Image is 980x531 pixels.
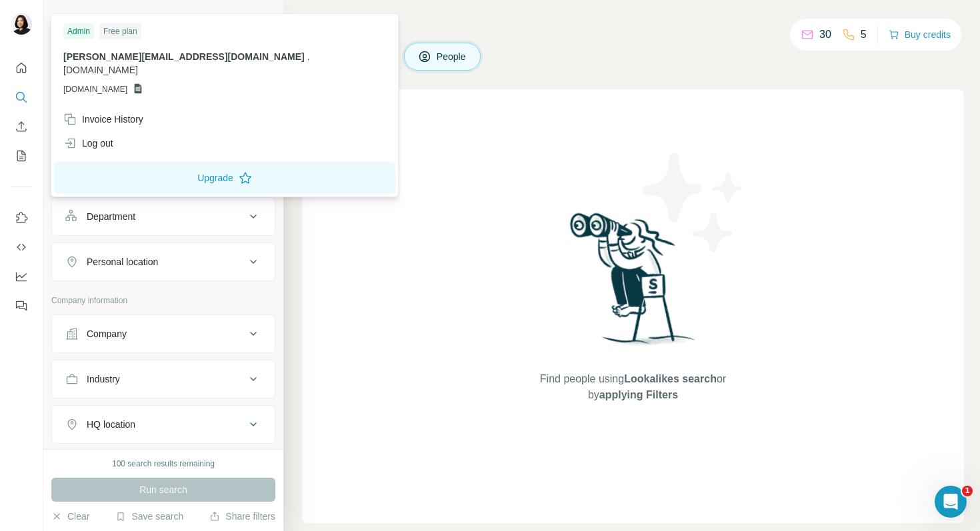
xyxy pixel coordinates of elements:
div: Personal location [87,255,158,268]
div: Log out [63,137,113,150]
span: Find people using or by [526,371,739,403]
p: Company information [51,294,275,306]
img: Avatar [11,13,32,35]
button: Use Surfe on LinkedIn [11,206,32,230]
div: Company [87,327,127,340]
button: Feedback [11,294,32,318]
button: Enrich CSV [11,115,32,139]
p: 5 [861,27,867,43]
span: People [437,50,467,63]
h4: Search [302,16,964,35]
div: Admin [63,23,94,39]
button: Company [52,318,275,350]
div: Industry [87,372,120,386]
button: Save search [115,510,183,523]
button: Search [11,85,32,109]
button: Hide [232,8,283,28]
button: Quick start [11,56,32,80]
button: Upgrade [54,162,395,194]
span: [DOMAIN_NAME] [63,65,138,75]
button: Share filters [209,510,275,523]
img: Surfe Illustration - Stars [633,143,753,263]
div: Invoice History [63,113,143,126]
div: New search [51,12,93,24]
button: Department [52,201,275,233]
div: 100 search results remaining [112,458,215,470]
span: [PERSON_NAME][EMAIL_ADDRESS][DOMAIN_NAME] [63,51,305,62]
button: Buy credits [889,25,951,44]
button: Clear [51,510,89,523]
p: 30 [819,27,831,43]
button: Industry [52,363,275,395]
div: Department [87,210,135,223]
button: Dashboard [11,265,32,288]
span: applying Filters [599,389,678,400]
img: Surfe Illustration - Woman searching with binoculars [564,209,703,358]
div: HQ location [87,418,135,431]
span: Lookalikes search [624,373,717,384]
span: . [307,51,310,62]
div: Free plan [99,23,141,39]
button: Personal location [52,246,275,278]
span: 1 [962,486,973,496]
button: My lists [11,144,32,168]
button: Use Surfe API [11,235,32,259]
iframe: Intercom live chat [935,486,967,518]
span: [DOMAIN_NAME] [63,83,127,95]
button: HQ location [52,408,275,440]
